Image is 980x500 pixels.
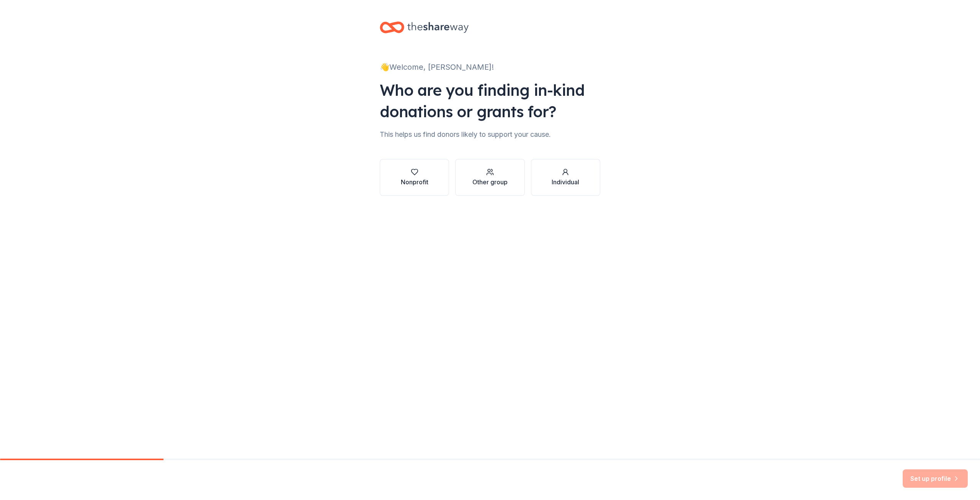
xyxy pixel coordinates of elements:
div: Other group [472,177,508,187]
div: Nonprofit [401,177,428,187]
button: Other group [455,159,524,196]
div: 👋 Welcome, [PERSON_NAME]! [380,61,600,73]
div: Individual [552,177,579,187]
div: This helps us find donors likely to support your cause. [380,128,600,141]
button: Individual [531,159,600,196]
button: Nonprofit [380,159,449,196]
div: Who are you finding in-kind donations or grants for? [380,79,600,122]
